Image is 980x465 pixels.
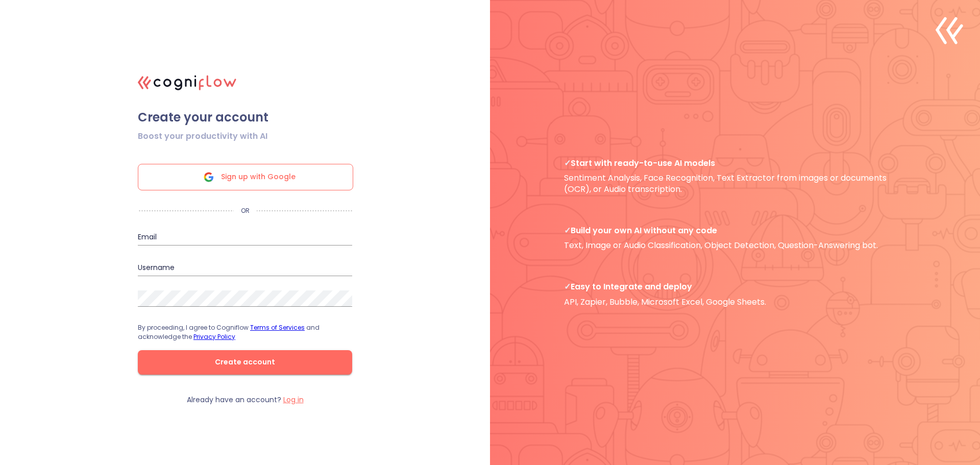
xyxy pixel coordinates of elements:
[187,395,304,405] p: Already have an account?
[564,157,571,169] b: ✓
[564,281,571,292] b: ✓
[564,225,906,236] span: Build your own AI without any code
[138,323,352,341] p: By proceeding, I agree to Cogniflow and acknowledge the
[193,332,235,341] a: Privacy Policy
[564,225,906,251] p: Text, Image or Audio Classification, Object Detection, Question-Answering bot.
[138,350,352,375] button: Create account
[234,207,257,215] p: OR
[564,158,906,168] span: Start with ready-to-use AI models
[138,130,267,142] span: Boost your productivity with AI
[250,323,305,332] a: Terms of Services
[138,110,352,125] span: Create your account
[138,164,353,190] div: Sign up with Google
[221,164,296,190] span: Sign up with Google
[564,225,571,236] b: ✓
[154,356,336,369] span: Create account
[564,281,906,307] p: API, Zapier, Bubble, Microsoft Excel, Google Sheets.
[564,281,906,292] span: Easy to Integrate and deploy
[283,395,304,405] label: Log in
[564,158,906,194] p: Sentiment Analysis, Face Recognition, Text Extractor from images or documents (OCR), or Audio tra...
